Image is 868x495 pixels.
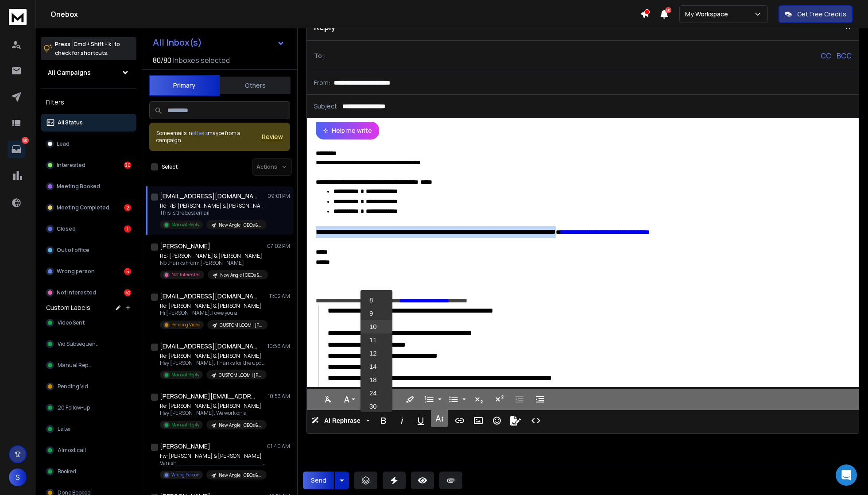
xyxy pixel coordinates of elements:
div: 5 [124,268,131,275]
p: Re: [PERSON_NAME] & [PERSON_NAME] [160,352,266,360]
button: Help me write [316,122,379,139]
p: Not Interested [171,271,201,278]
button: AI Rephrase [310,412,372,429]
p: New Angle | CEOs & Founders | [GEOGRAPHIC_DATA] [219,472,261,479]
h1: All Campaigns [48,68,91,77]
p: Wrong person [57,268,95,275]
p: To: [314,51,324,60]
button: S [9,468,27,486]
button: Others [220,76,291,95]
h1: All Inbox(s) [153,38,202,47]
span: AI Rephrase [322,417,362,425]
h3: Inboxes selected [173,55,230,66]
button: All Status [41,114,136,131]
h1: [PERSON_NAME][EMAIL_ADDRESS][DOMAIN_NAME] [160,392,257,401]
p: Lead [57,140,70,147]
p: New Angle | CEOs & Founders | [GEOGRAPHIC_DATA] [219,422,261,429]
img: logo [9,9,27,25]
button: Not Interested42 [41,284,136,302]
p: Hi [PERSON_NAME], I owe you a [160,309,266,317]
button: Interested30 [41,156,136,174]
button: Closed1 [41,220,136,238]
p: CUSTOM LOOM | [PERSON_NAME] | WHOLE WORLD [220,322,262,329]
span: Pending Video [58,383,94,390]
button: Unordered List [445,391,462,408]
p: Out of office [57,247,89,254]
a: 12 [360,347,392,360]
div: 2 [124,204,131,211]
button: Meeting Completed2 [41,199,136,217]
p: Meeting Completed [57,204,109,211]
button: Wrong person5 [41,263,136,280]
span: Booked [58,468,76,475]
label: Select [162,163,178,170]
button: Out of office [41,241,136,259]
p: Re: [PERSON_NAME] & [PERSON_NAME] [160,402,266,410]
p: Closed [57,225,76,232]
div: Some emails in maybe from a campaign [156,130,262,144]
button: Get Free Credits [779,5,852,23]
p: Wrong Person [171,472,199,478]
p: 10:53 AM [268,393,290,400]
p: Press to check for shortcuts. [55,40,120,58]
p: BCC [837,50,852,61]
button: Pending Video [41,378,136,395]
p: 01:40 AM [267,443,290,450]
a: 24 [360,387,392,400]
p: RE: [PERSON_NAME] & [PERSON_NAME] [160,252,266,259]
button: 20 Follow-up [41,399,136,417]
button: All Inbox(s) [146,34,292,51]
span: 80 / 80 [153,55,171,66]
p: Manual Reply [171,422,199,428]
span: 20 Follow-up [58,404,90,411]
button: Vid Subsequence [41,335,136,353]
p: Meeting Booked [57,183,100,190]
button: Lead [41,135,136,153]
p: 10:56 AM [267,343,290,350]
p: Subject: [314,102,339,111]
a: 18 [360,373,392,387]
p: Interested [57,162,85,169]
p: Hey [PERSON_NAME], We work on a [160,410,266,417]
button: Code View [527,412,544,429]
button: Superscript [491,391,508,408]
button: Emoticons [488,412,505,429]
span: others [192,129,208,137]
button: Insert Link (⌘K) [451,412,468,429]
p: From: [314,78,330,87]
div: 30 [124,162,131,169]
button: Signature [507,412,524,429]
div: 42 [124,289,131,296]
p: New Angle | CEOs & Founders | [GEOGRAPHIC_DATA] [219,222,261,228]
button: All Campaigns [41,64,136,81]
span: Almost call [58,447,86,454]
span: Later [58,425,71,433]
button: Increase Indent (⌘]) [531,391,548,408]
button: Almost call [41,441,136,459]
span: Manual Reply [58,362,92,369]
p: 80 [22,137,29,144]
h1: [EMAIL_ADDRESS][DOMAIN_NAME] [160,292,257,301]
button: Clear Formatting [320,391,337,408]
h1: Onebox [50,9,640,19]
span: 50 [665,7,671,13]
button: Send [303,472,334,489]
span: Vid Subsequence [58,340,101,348]
a: 8 [360,294,392,307]
button: Review [262,132,283,141]
button: Meeting Booked [41,178,136,195]
p: Hey [PERSON_NAME], Thanks for the update! [160,360,266,367]
p: Re: RE: [PERSON_NAME] & [PERSON_NAME] [160,202,266,209]
p: My Workspace [685,10,732,19]
p: Re: [PERSON_NAME] & [PERSON_NAME] [160,302,266,309]
p: CUSTOM LOOM | [PERSON_NAME] | WHOLE WORLD [219,372,261,379]
h1: [EMAIL_ADDRESS][DOMAIN_NAME] [160,192,257,201]
p: Get Free Credits [797,10,846,19]
p: Fw: [PERSON_NAME] & [PERSON_NAME] [160,452,266,460]
button: Booked [41,463,136,480]
span: Video Sent [58,319,85,326]
a: 80 [8,140,25,158]
a: 10 [360,320,392,333]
